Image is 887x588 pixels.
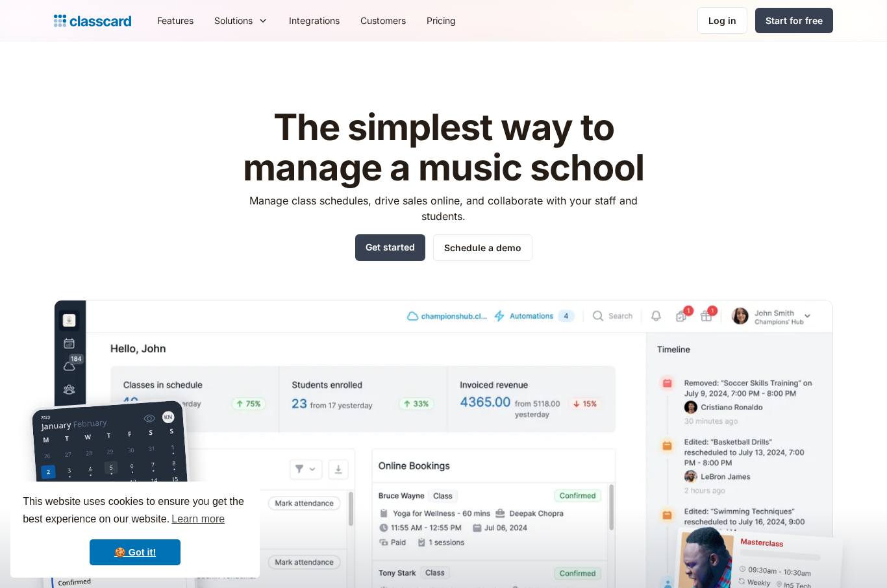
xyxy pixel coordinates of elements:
[147,6,204,35] a: Features
[355,234,425,261] a: Get started
[169,509,227,529] a: learn more about cookies
[697,7,747,34] a: Log in
[214,14,253,27] div: Solutions
[350,6,416,35] a: Customers
[10,482,260,578] div: cookieconsent
[433,234,532,261] a: Schedule a demo
[766,14,823,27] div: Start for free
[279,6,350,35] a: Integrations
[755,8,833,33] a: Start for free
[708,14,736,27] div: Log in
[416,6,466,35] a: Pricing
[90,539,181,565] a: dismiss cookie message
[238,108,650,188] h1: The simplest way to manage a music school
[23,494,247,529] span: This website uses cookies to ensure you get the best experience on our website.
[238,193,650,224] p: Manage class schedules, drive sales online, and collaborate with your staff and students.
[204,6,279,35] div: Solutions
[54,12,131,30] a: Logo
